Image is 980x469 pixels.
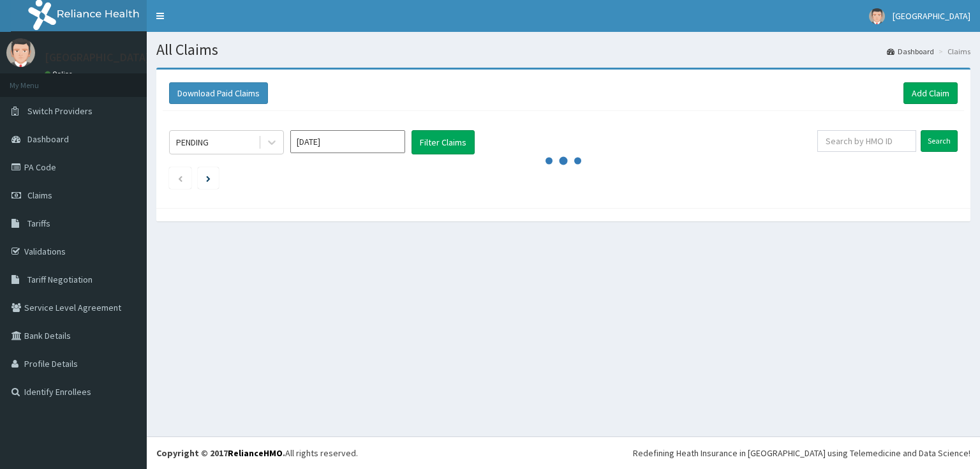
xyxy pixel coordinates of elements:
a: Online [45,70,75,78]
span: Tariffs [27,218,50,229]
div: PENDING [176,136,209,149]
a: RelianceHMO [228,447,283,459]
span: [GEOGRAPHIC_DATA] [893,10,970,22]
li: Claims [935,46,970,57]
h1: All Claims [156,41,970,58]
strong: Copyright © 2017 . [156,447,285,459]
img: User Image [869,8,885,24]
a: Next page [206,172,211,184]
footer: All rights reserved. [147,436,980,469]
div: Redefining Heath Insurance in [GEOGRAPHIC_DATA] using Telemedicine and Data Science! [633,447,970,459]
span: Dashboard [27,133,69,145]
input: Search by HMO ID [817,130,916,152]
img: User Image [6,38,35,67]
span: Claims [27,190,52,201]
svg: audio-loading [544,142,583,180]
span: Switch Providers [27,105,93,117]
a: Dashboard [887,46,934,57]
a: Add Claim [903,82,958,104]
p: [GEOGRAPHIC_DATA] [45,52,150,63]
input: Select Month and Year [290,130,405,153]
span: Tariff Negotiation [27,274,93,285]
button: Filter Claims [412,130,475,154]
a: Previous page [177,172,183,184]
input: Search [921,130,958,152]
button: Download Paid Claims [169,82,268,104]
